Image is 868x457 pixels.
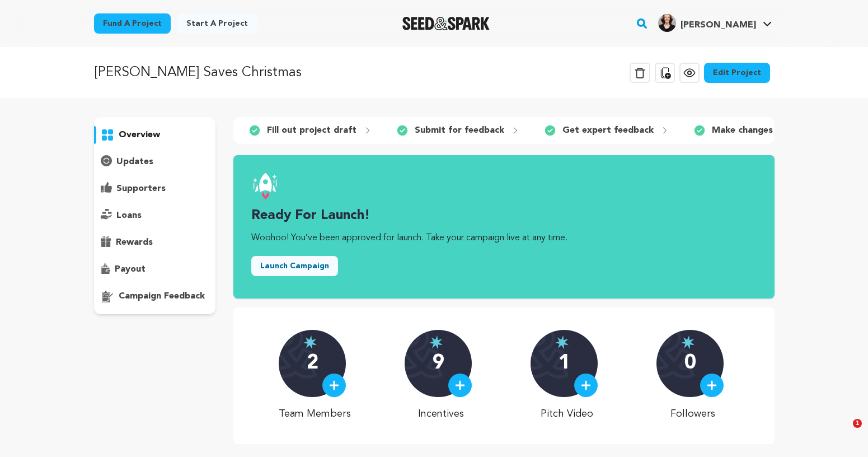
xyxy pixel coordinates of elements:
p: Pitch Video [531,406,603,422]
p: updates [116,155,153,169]
span: 1 [853,419,862,428]
div: Jay G.'s Profile [658,14,756,32]
p: loans [116,209,142,222]
p: rewards [116,236,153,249]
img: launch.svg [251,173,278,200]
p: 9 [433,352,444,375]
span: [PERSON_NAME] [681,21,756,30]
a: Jay G.'s Profile [656,12,774,32]
img: Seed&Spark Logo Dark Mode [402,17,490,30]
p: campaign feedback [119,290,205,303]
p: Followers [656,406,729,422]
p: 1 [559,352,570,375]
p: 0 [684,352,696,375]
p: payout [115,263,146,276]
p: Get expert feedback [562,124,654,137]
button: updates [94,153,216,171]
a: Start a project [177,13,257,34]
img: plus.svg [581,380,591,390]
img: plus.svg [329,380,339,390]
p: Fill out project draft [267,124,356,137]
p: Team Members [279,406,351,422]
img: f896147b4dd8579a.jpg [658,14,676,32]
button: campaign feedback [94,287,216,305]
img: plus.svg [455,380,465,390]
p: Submit for feedback [415,124,504,137]
button: loans [94,207,216,225]
button: payout [94,260,216,278]
a: Fund a project [94,13,171,34]
p: overview [119,128,160,142]
p: Make changes [712,124,773,137]
h3: Ready for launch! [251,207,756,225]
button: rewards [94,234,216,251]
button: overview [94,126,216,144]
button: Launch Campaign [251,256,338,276]
button: supporters [94,180,216,198]
p: 2 [307,352,318,375]
p: [PERSON_NAME] Saves Christmas [94,63,302,83]
p: Woohoo! You’ve been approved for launch. Take your campaign live at any time. [251,231,756,245]
img: plus.svg [707,380,717,390]
p: supporters [116,182,166,195]
iframe: Intercom live chat [830,419,857,446]
span: Jay G.'s Profile [656,12,774,35]
a: Seed&Spark Homepage [402,17,490,30]
a: Edit Project [704,63,770,83]
p: Incentives [405,406,477,422]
